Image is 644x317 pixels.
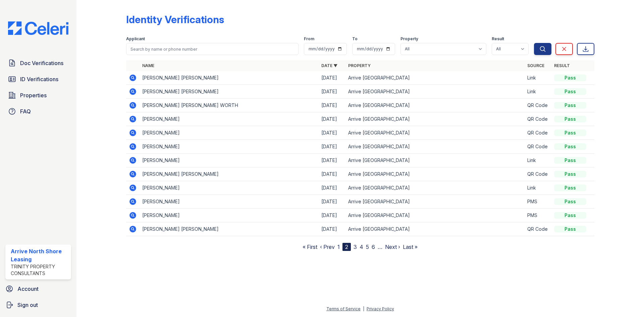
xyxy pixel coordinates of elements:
[11,247,68,263] div: Arrive North Shore Leasing
[140,85,319,99] td: [PERSON_NAME] [PERSON_NAME]
[5,89,71,102] a: Properties
[319,85,345,99] td: [DATE]
[525,222,551,236] td: QR Code
[319,140,345,154] td: [DATE]
[320,244,335,250] a: ‹ Prev
[342,243,351,251] div: 2
[363,306,364,311] div: |
[126,13,224,25] div: Identity Verifications
[554,102,586,109] div: Pass
[525,99,551,112] td: QR Code
[378,243,382,251] span: …
[20,107,31,115] span: FAQ
[319,209,345,222] td: [DATE]
[17,301,38,309] span: Sign out
[554,184,586,191] div: Pass
[345,195,525,209] td: Arrive [GEOGRAPHIC_DATA]
[525,140,551,154] td: QR Code
[492,36,504,42] label: Result
[525,167,551,181] td: QR Code
[142,63,154,68] a: Name
[319,154,345,167] td: [DATE]
[11,263,68,277] div: Trinity Property Consultants
[554,88,586,95] div: Pass
[345,71,525,85] td: Arrive [GEOGRAPHIC_DATA]
[554,63,570,68] a: Result
[319,126,345,140] td: [DATE]
[304,36,314,42] label: From
[345,126,525,140] td: Arrive [GEOGRAPHIC_DATA]
[554,226,586,232] div: Pass
[345,222,525,236] td: Arrive [GEOGRAPHIC_DATA]
[345,99,525,112] td: Arrive [GEOGRAPHIC_DATA]
[20,75,58,83] span: ID Verifications
[525,71,551,85] td: Link
[5,105,71,118] a: FAQ
[525,209,551,222] td: PMS
[5,56,71,70] a: Doc Verifications
[360,244,363,250] a: 4
[17,285,39,293] span: Account
[140,167,319,181] td: [PERSON_NAME] [PERSON_NAME]
[385,244,400,250] a: Next ›
[345,85,525,99] td: Arrive [GEOGRAPHIC_DATA]
[366,244,369,250] a: 5
[140,154,319,167] td: [PERSON_NAME]
[525,195,551,209] td: PMS
[319,195,345,209] td: [DATE]
[140,71,319,85] td: [PERSON_NAME] [PERSON_NAME]
[337,244,340,250] a: 1
[140,195,319,209] td: [PERSON_NAME]
[554,74,586,81] div: Pass
[140,181,319,195] td: [PERSON_NAME]
[403,244,418,250] a: Last »
[345,140,525,154] td: Arrive [GEOGRAPHIC_DATA]
[319,112,345,126] td: [DATE]
[345,167,525,181] td: Arrive [GEOGRAPHIC_DATA]
[367,306,394,311] a: Privacy Policy
[140,140,319,154] td: [PERSON_NAME]
[140,112,319,126] td: [PERSON_NAME]
[554,212,586,219] div: Pass
[554,143,586,150] div: Pass
[525,85,551,99] td: Link
[5,72,71,86] a: ID Verifications
[319,181,345,195] td: [DATE]
[554,129,586,136] div: Pass
[345,209,525,222] td: Arrive [GEOGRAPHIC_DATA]
[140,222,319,236] td: [PERSON_NAME] [PERSON_NAME]
[126,43,299,55] input: Search by name or phone number
[140,126,319,140] td: [PERSON_NAME]
[303,244,317,250] a: « First
[319,222,345,236] td: [DATE]
[3,298,74,312] a: Sign out
[345,154,525,167] td: Arrive [GEOGRAPHIC_DATA]
[525,126,551,140] td: QR Code
[345,181,525,195] td: Arrive [GEOGRAPHIC_DATA]
[319,167,345,181] td: [DATE]
[554,171,586,177] div: Pass
[554,198,586,205] div: Pass
[20,91,47,99] span: Properties
[527,63,544,68] a: Source
[140,99,319,112] td: [PERSON_NAME] [PERSON_NAME] WORTH
[319,71,345,85] td: [DATE]
[319,99,345,112] td: [DATE]
[400,36,418,42] label: Property
[140,209,319,222] td: [PERSON_NAME]
[20,59,63,67] span: Doc Verifications
[3,282,74,296] a: Account
[354,244,357,250] a: 3
[554,157,586,164] div: Pass
[321,63,337,68] a: Date ▼
[126,36,145,42] label: Applicant
[352,36,358,42] label: To
[3,21,74,35] img: CE_Logo_Blue-a8612792a0a2168367f1c8372b55b34899dd931a85d93a1a3d3e32e68fde9ad4.png
[345,112,525,126] td: Arrive [GEOGRAPHIC_DATA]
[554,116,586,122] div: Pass
[525,154,551,167] td: Link
[326,306,361,311] a: Terms of Service
[525,181,551,195] td: Link
[525,112,551,126] td: QR Code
